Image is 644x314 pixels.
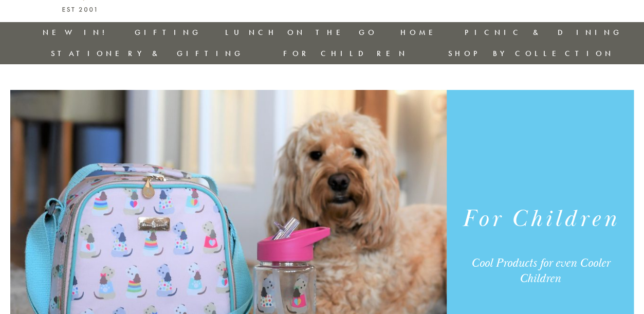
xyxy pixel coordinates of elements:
[456,255,624,286] div: Cool Products for even Cooler Children
[283,48,408,59] a: For Children
[43,27,112,38] a: New in!
[135,27,201,38] a: Gifting
[448,48,614,59] a: Shop by collection
[225,27,377,38] a: Lunch On The Go
[456,204,624,235] h1: For Children
[51,48,244,59] a: Stationery & Gifting
[400,27,441,38] a: Home
[465,27,622,38] a: Picnic & Dining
